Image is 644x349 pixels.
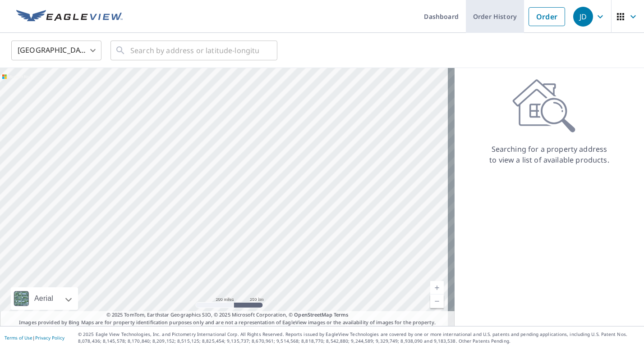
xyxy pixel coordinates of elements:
[294,311,332,318] a: OpenStreetMap
[130,38,259,63] input: Search by address or latitude-longitude
[489,144,610,165] p: Searching for a property address to view a list of available products.
[35,335,64,341] a: Privacy Policy
[11,38,101,63] div: [GEOGRAPHIC_DATA]
[573,7,593,27] div: JD
[78,331,639,344] p: © 2025 Eagle View Technologies, Inc. and Pictometry International Corp. All Rights Reserved. Repo...
[5,335,32,341] a: Terms of Use
[334,311,349,318] a: Terms
[32,287,56,310] div: Aerial
[430,281,444,295] a: Current Level 5, Zoom In
[106,311,349,319] span: © 2025 TomTom, Earthstar Geographics SIO, © 2025 Microsoft Corporation, ©
[430,295,444,308] a: Current Level 5, Zoom Out
[529,7,565,26] a: Order
[5,335,64,340] p: |
[16,10,123,23] img: EV Logo
[11,287,78,310] div: Aerial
